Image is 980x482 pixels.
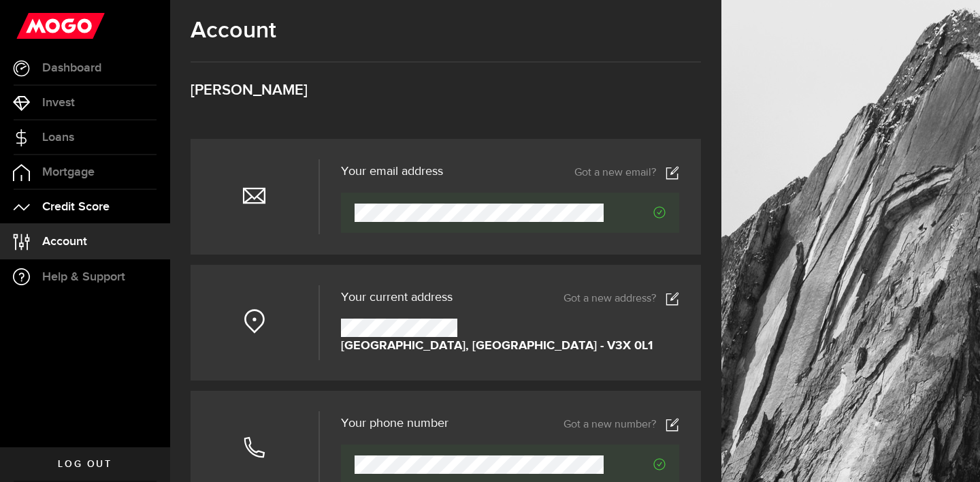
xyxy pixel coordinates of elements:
[574,166,679,180] a: Got a new email?
[42,62,101,74] span: Dashboard
[604,206,666,219] span: Verified
[42,271,125,283] span: Help & Support
[563,292,679,306] a: Got a new address?
[42,201,110,213] span: Credit Score
[341,165,443,178] h3: Your email address
[341,291,453,304] span: Your current address
[42,131,74,144] span: Loans
[341,417,448,430] h3: Your phone number
[42,166,95,178] span: Mortgage
[42,236,87,248] span: Account
[42,97,75,109] span: Invest
[191,17,701,44] h1: Account
[191,83,701,98] h3: [PERSON_NAME]
[604,458,666,470] span: Verified
[563,418,679,432] a: Got a new number?
[341,337,653,355] strong: [GEOGRAPHIC_DATA], [GEOGRAPHIC_DATA] - V3X 0L1
[58,460,112,469] span: Log out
